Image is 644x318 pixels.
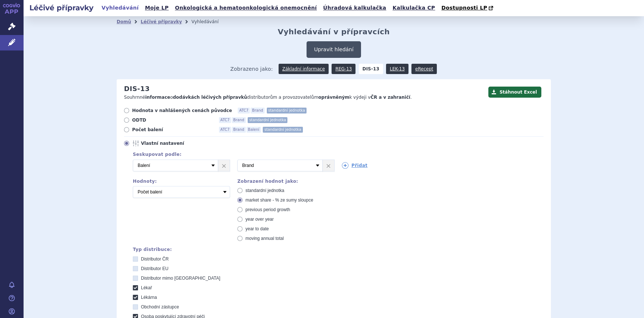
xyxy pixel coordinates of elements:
[321,3,389,13] a: Úhradová kalkulačka
[263,127,302,133] span: standardní jednotka
[390,3,438,13] a: Kalkulačka CP
[24,3,99,13] h2: Léčivé přípravky
[248,117,287,123] span: standardní jednotka
[342,162,368,169] a: Přidat
[488,87,541,98] button: Stáhnout Excel
[125,160,544,171] div: 2
[323,160,334,171] a: ×
[247,127,261,133] span: Balení
[245,198,313,203] span: market share - % ze sumy sloupce
[141,276,220,281] span: Distributor mimo [GEOGRAPHIC_DATA]
[245,236,284,241] span: moving annual total
[251,108,265,113] span: Brand
[371,95,410,100] strong: ČR a v zahraničí
[133,247,544,252] div: Typ distribuce:
[132,117,213,123] span: ODTD
[245,188,284,193] span: standardní jednotka
[125,152,544,157] div: Seskupovat podle:
[359,64,383,74] strong: DIS-13
[133,179,230,184] div: Hodnoty:
[141,266,169,271] span: Distributor EU
[141,285,152,290] span: Lékař
[307,41,361,58] button: Upravit hledání
[441,5,487,11] span: Dostupnosti LP
[278,27,390,36] h2: Vyhledávání v přípravcích
[439,3,497,13] a: Dostupnosti LP
[173,95,247,100] strong: dodávkách léčivých přípravků
[318,95,349,100] strong: oprávněným
[132,127,213,133] span: Počet balení
[141,19,182,24] a: Léčivé přípravky
[237,179,335,184] div: Zobrazení hodnot jako:
[141,304,179,310] span: Obchodní zástupce
[245,207,290,212] span: previous period growth
[141,140,222,146] span: Vlastní nastavení
[219,117,231,123] span: ATC7
[279,64,329,74] a: Základní informace
[238,108,250,113] span: ATC7
[99,3,141,13] a: Vyhledávání
[143,3,171,13] a: Moje LP
[218,160,230,171] a: ×
[173,3,319,13] a: Onkologická a hematoonkologická onemocnění
[141,295,157,300] span: Lékárna
[145,95,170,100] strong: informace
[132,108,232,113] span: Hodnota v nahlášených cenách původce
[386,64,408,74] a: LEK-13
[267,108,307,113] span: standardní jednotka
[124,94,485,101] p: Souhrnné o distributorům a provozovatelům k výdeji v .
[411,64,437,74] a: eRecept
[245,217,274,222] span: year over year
[191,16,228,27] li: Vyhledávání
[141,256,169,262] span: Distributor ČR
[230,64,273,74] span: Zobrazeno jako:
[245,226,269,231] span: year to date
[117,19,131,24] a: Domů
[124,85,150,93] h2: DIS-13
[219,127,231,133] span: ATC7
[232,117,246,123] span: Brand
[232,127,246,133] span: Brand
[332,64,355,74] a: REG-13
